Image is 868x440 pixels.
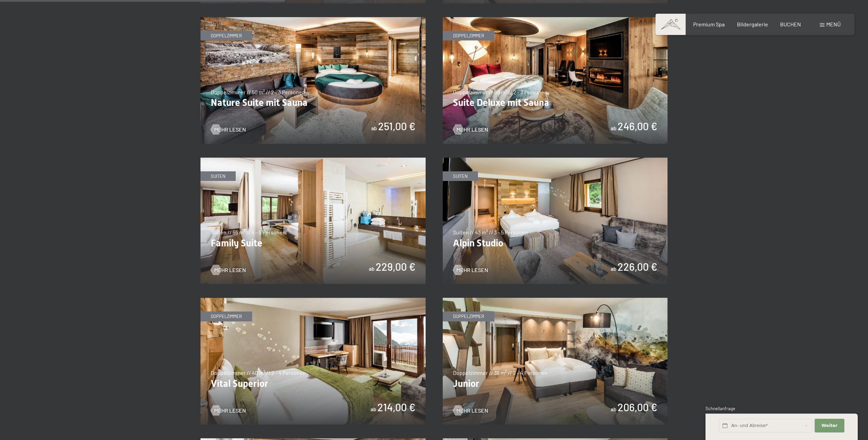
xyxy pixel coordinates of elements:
[821,423,838,429] span: Weiter
[214,126,246,133] span: Mehr Lesen
[453,126,488,133] a: Mehr Lesen
[456,407,488,414] span: Mehr Lesen
[200,158,426,284] img: Family Suite
[200,298,426,425] img: Vital Superior
[214,407,246,414] span: Mehr Lesen
[456,266,488,274] span: Mehr Lesen
[443,17,668,144] img: Suite Deluxe mit Sauna
[211,126,246,133] a: Mehr Lesen
[211,407,246,414] a: Mehr Lesen
[456,126,488,133] span: Mehr Lesen
[453,407,488,414] a: Mehr Lesen
[443,17,668,22] a: Suite Deluxe mit Sauna
[815,419,844,433] button: Weiter
[705,406,735,411] span: Schnellanfrage
[200,298,426,302] a: Vital Superior
[443,158,668,284] img: Alpin Studio
[443,298,668,302] a: Junior
[693,21,725,27] a: Premium Spa
[214,266,246,274] span: Mehr Lesen
[211,266,246,274] a: Mehr Lesen
[737,21,768,27] a: Bildergalerie
[200,17,426,22] a: Nature Suite mit Sauna
[780,21,801,27] a: BUCHEN
[826,21,841,27] span: Menü
[443,158,668,162] a: Alpin Studio
[443,298,668,425] img: Junior
[453,266,488,274] a: Mehr Lesen
[200,17,426,144] img: Nature Suite mit Sauna
[200,158,426,162] a: Family Suite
